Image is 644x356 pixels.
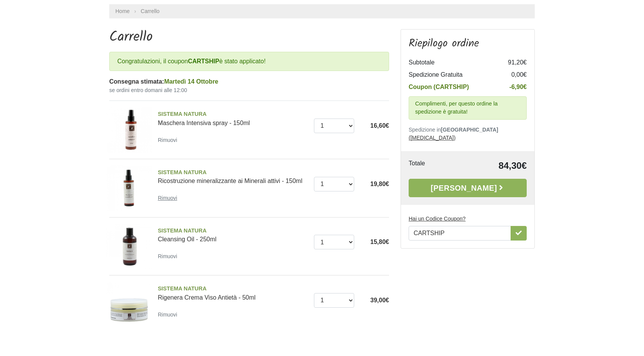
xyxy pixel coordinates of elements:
[409,37,527,50] h3: Riepilogo ordine
[409,56,496,69] td: Subtotale
[158,195,177,201] small: Rimuovi
[496,56,527,69] td: 91,20€
[109,4,535,18] nav: breadcrumb
[158,135,181,145] a: Rimuovi
[109,77,389,86] div: Consegna stimata:
[107,165,152,211] img: Ricostruzione mineralizzante ai Minerali attivi - 150ml
[409,81,496,93] td: Coupon (CARTSHIP)
[158,193,181,203] a: Rimuovi
[370,122,389,129] span: 16,60€
[409,159,452,173] td: Totale
[158,285,308,293] span: SISTEMA NATURA
[496,69,527,81] td: 0,00€
[158,110,308,126] a: SISTEMA NATURAMaschera Intensiva spray - 150ml
[158,285,308,301] a: SISTEMA NATURARigenera Crema Viso Antietà - 50ml
[409,96,527,120] div: Complimenti, per questo ordine la spedizione è gratuita!
[141,8,159,14] a: Carrello
[158,110,308,119] span: SISTEMA NATURA
[409,216,466,222] u: Hai un Codice Coupon?
[109,86,389,94] small: se ordini entro domani alle 12:00
[409,135,455,141] a: ([MEDICAL_DATA])
[158,251,181,261] a: Rimuovi
[496,81,527,93] td: -6,90€
[452,159,527,173] td: 84,30€
[158,227,308,243] a: SISTEMA NATURACleansing Oil - 250ml
[158,310,181,319] a: Rimuovi
[370,181,389,187] span: 19,80€
[409,69,496,81] td: Spedizione Gratuita
[370,297,389,303] span: 39,00€
[107,107,152,153] img: Maschera Intensiva spray - 150ml
[158,137,177,143] small: Rimuovi
[409,179,527,197] a: [PERSON_NAME]
[409,215,466,223] label: Hai un Codice Coupon?
[158,227,308,235] span: SISTEMA NATURA
[107,282,152,327] img: Rigenera Crema Viso Antietà - 50ml
[107,224,152,269] img: Cleansing Oil - 250ml
[441,127,498,133] b: [GEOGRAPHIC_DATA]
[158,253,177,259] small: Rimuovi
[188,58,219,64] b: CARTSHIP
[409,126,527,142] p: Spedizione in
[409,226,511,241] input: Hai un Codice Coupon?
[370,239,389,245] span: 15,80€
[158,311,177,318] small: Rimuovi
[109,29,389,46] h1: Carrello
[109,52,389,71] div: Congratulazioni, il coupon è stato applicato!
[158,168,308,177] span: SISTEMA NATURA
[115,7,130,15] a: Home
[164,78,218,85] span: Martedì 14 Ottobre
[158,168,308,185] a: SISTEMA NATURARicostruzione mineralizzante ai Minerali attivi - 150ml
